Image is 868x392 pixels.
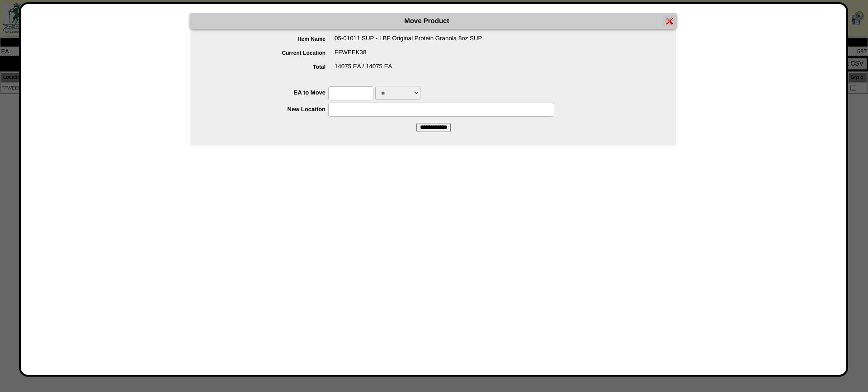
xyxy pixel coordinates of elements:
label: New Location [208,106,328,113]
img: error.gif [666,17,673,24]
label: Item Name [208,36,335,42]
div: FFWEEK38 [208,49,676,63]
div: 05-01011 SUP - LBF Original Protein Granola 8oz SUP [208,35,676,49]
div: 14075 EA / 14075 EA [208,63,676,77]
div: Move Product [190,13,676,29]
label: Total [208,64,335,70]
label: EA to Move [208,89,328,96]
label: Current Location [208,50,335,56]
